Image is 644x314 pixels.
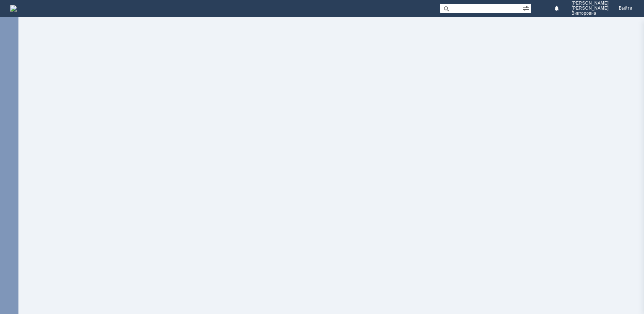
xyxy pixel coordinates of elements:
[10,5,17,12] img: logo
[571,1,609,6] span: [PERSON_NAME]
[10,5,17,12] a: Перейти на домашнюю страницу
[571,11,596,16] span: Викторовна
[522,4,531,12] span: Расширенный поиск
[571,6,609,11] span: [PERSON_NAME]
